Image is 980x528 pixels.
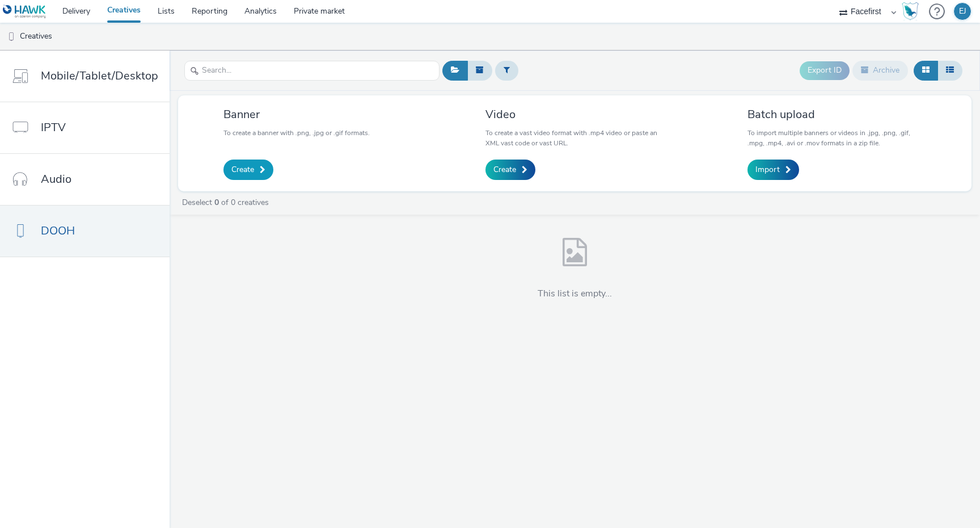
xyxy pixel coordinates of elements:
span: DOOH [41,223,75,239]
h3: Banner [223,107,370,122]
h3: Video [485,107,664,122]
input: Search... [184,61,440,81]
div: EJ [959,3,966,20]
strong: 0 [214,197,219,208]
img: undefined Logo [3,5,47,19]
span: Create [493,164,516,175]
button: Grid [914,61,938,80]
button: Table [937,61,962,80]
a: Create [485,160,535,180]
a: Create [223,160,273,180]
span: Mobile/Tablet/Desktop [41,68,158,84]
p: To import multiple banners or videos in .jpg, .png, .gif, .mpg, .mp4, .avi or .mov formats in a z... [747,128,926,148]
span: Audio [41,171,71,187]
h4: This list is empty... [538,288,612,300]
button: Archive [852,61,908,80]
span: Create [231,164,254,175]
p: To create a vast video format with .mp4 video or paste an XML vast code or vast URL. [485,128,664,148]
a: Hawk Academy [902,2,923,20]
h3: Batch upload [747,107,926,122]
span: Import [755,164,780,175]
span: IPTV [41,119,66,136]
img: dooh [6,31,17,43]
img: Hawk Academy [902,2,919,20]
p: To create a banner with .png, .jpg or .gif formats. [223,128,370,138]
a: Import [747,160,799,180]
a: Deselect of 0 creatives [181,197,273,208]
button: Export ID [800,61,850,79]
